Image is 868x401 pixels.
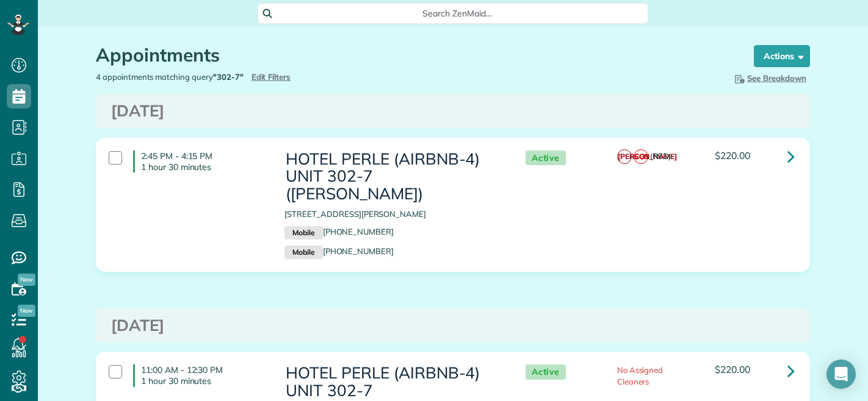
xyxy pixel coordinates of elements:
[141,161,266,172] p: 1 hour 30 minutes
[96,45,731,65] h1: Appointments
[111,102,795,120] h3: [DATE]
[251,72,291,82] a: Edit Filters
[634,149,648,164] span: CG1
[18,274,35,286] span: New
[284,151,501,203] h3: HOTEL PERLE (AIRBNB-4) UNIT 302-7 ([PERSON_NAME])
[826,360,856,389] div: Open Intercom Messenger
[754,45,810,67] button: Actions
[87,71,453,83] div: 4 appointments matching query
[732,73,806,83] span: See Breakdown
[111,317,795,335] h3: [DATE]
[133,151,266,172] h4: 2:45 PM - 4:15 PM
[133,364,266,386] h4: 11:00 AM - 12:30 PM
[526,364,566,380] span: Active
[18,305,35,317] span: New
[617,365,664,386] span: No Assigned Cleaners
[284,246,322,259] small: Mobile
[526,151,566,166] span: Active
[650,151,671,161] span: (RED)
[715,149,750,161] span: $220.00
[284,208,501,220] p: [STREET_ADDRESS][PERSON_NAME]
[141,375,266,386] p: 1 hour 30 minutes
[213,72,244,82] strong: "302-7"
[715,363,750,375] span: $220.00
[617,149,632,164] span: [PERSON_NAME]
[284,246,394,256] a: Mobile[PHONE_NUMBER]
[284,227,394,236] a: Mobile[PHONE_NUMBER]
[729,71,810,85] button: See Breakdown
[284,226,322,240] small: Mobile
